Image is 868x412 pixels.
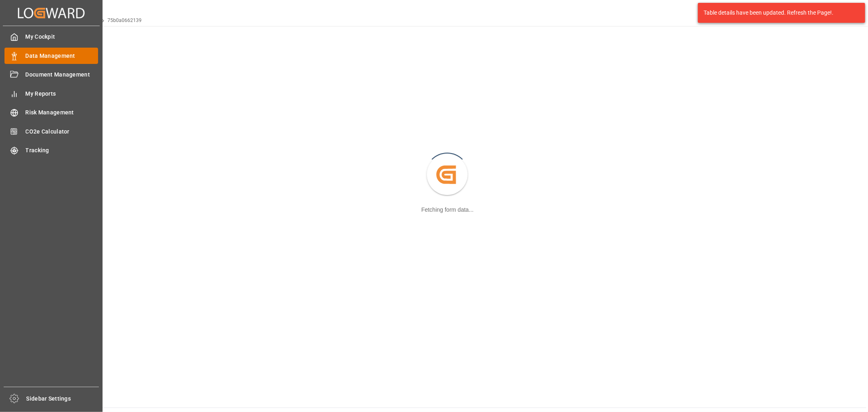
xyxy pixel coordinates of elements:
[26,108,98,117] span: Risk Management
[4,123,98,139] a: CO2e Calculator
[4,105,98,121] a: Risk Management
[26,127,98,136] span: CO2e Calculator
[4,142,98,158] a: Tracking
[26,90,98,98] span: My Reports
[26,394,99,403] span: Sidebar Settings
[26,52,98,60] span: Data Management
[26,70,98,79] span: Document Management
[26,146,98,155] span: Tracking
[26,33,98,41] span: My Cockpit
[704,9,853,17] div: Table details have been updated. Refresh the Page!.
[4,85,98,101] a: My Reports
[421,206,473,214] div: Fetching form data...
[4,29,98,45] a: My Cockpit
[4,67,98,83] a: Document Management
[4,48,98,64] a: Data Management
